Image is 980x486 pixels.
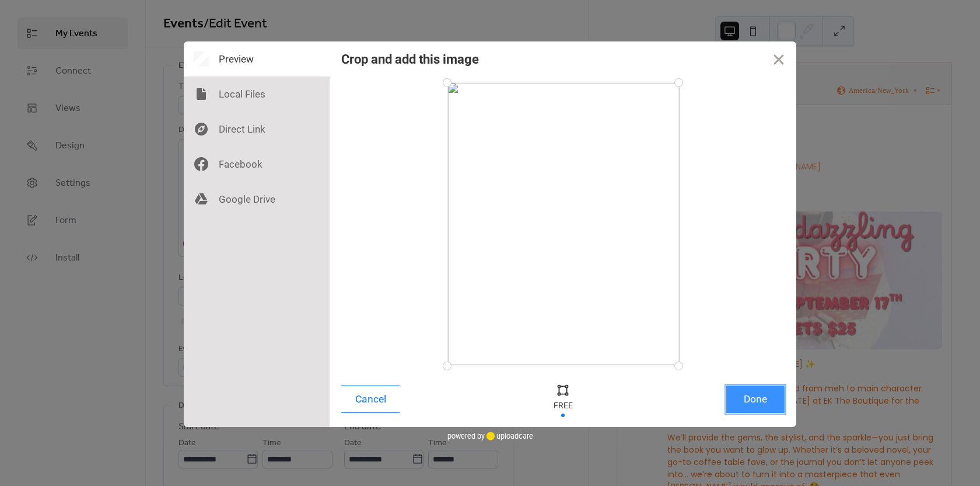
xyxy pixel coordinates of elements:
div: Local Files [184,77,330,112]
div: Preview [184,41,330,77]
button: Cancel [341,386,400,413]
button: Done [726,386,785,413]
div: Direct Link [184,112,330,147]
div: Facebook [184,147,330,182]
div: Google Drive [184,182,330,217]
div: powered by [447,427,533,445]
div: Crop and add this image [341,52,479,67]
button: Close [761,41,796,77]
a: uploadcare [485,432,533,440]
